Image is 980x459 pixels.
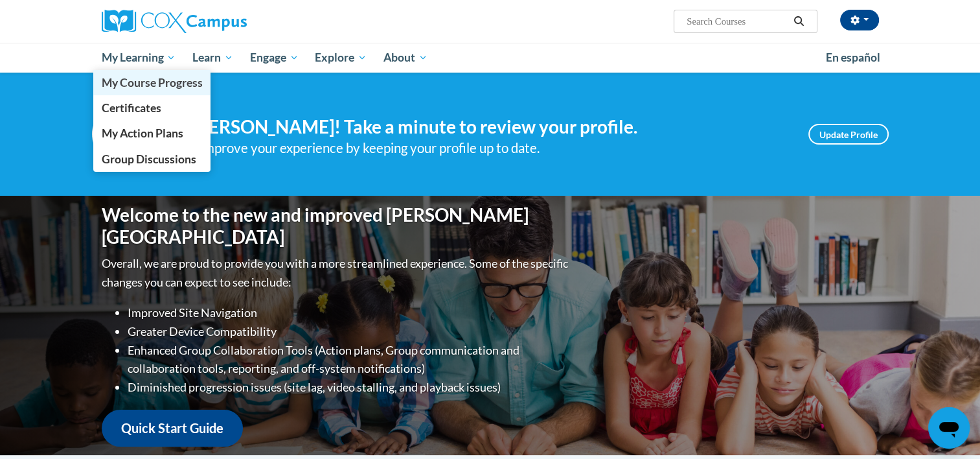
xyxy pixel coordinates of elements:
[93,121,211,146] a: My Action Plans
[102,10,247,33] img: Cox Campus
[817,44,889,71] a: En español
[128,341,571,379] li: Enhanced Group Collaboration Tools (Action plans, Group communication and collaboration tools, re...
[101,50,176,65] span: My Learning
[82,43,898,73] div: Main menu
[102,204,571,248] h1: Welcome to the new and improved [PERSON_NAME][GEOGRAPHIC_DATA]
[826,51,880,64] span: En español
[102,10,348,33] a: Cox Campus
[250,50,299,65] span: Engage
[102,254,571,292] p: Overall, we are proud to provide you with a more streamlined experience. Some of the specific cha...
[93,70,211,95] a: My Course Progress
[789,14,808,29] button: Search
[306,43,375,73] a: Explore
[101,126,183,140] span: My Action Plans
[170,137,789,159] div: Help improve your experience by keeping your profile up to date.
[128,378,571,397] li: Diminished progression issues (site lag, video stalling, and playback issues)
[101,152,196,166] span: Group Discussions
[315,50,367,65] span: Explore
[928,407,970,449] iframe: Button to launch messaging window
[93,147,211,172] a: Group Discussions
[808,124,889,145] a: Update Profile
[93,43,185,73] a: My Learning
[192,50,233,65] span: Learn
[840,10,879,30] button: Account Settings
[242,43,307,73] a: Engage
[685,14,789,29] input: Search Courses
[184,43,242,73] a: Learn
[102,410,243,447] a: Quick Start Guide
[101,101,161,115] span: Certificates
[92,105,150,163] img: Profile Image
[383,50,427,65] span: About
[128,303,571,322] li: Improved Site Navigation
[93,95,211,121] a: Certificates
[101,76,202,89] span: My Course Progress
[375,43,436,73] a: About
[170,116,789,138] h4: Hi [PERSON_NAME]! Take a minute to review your profile.
[128,322,571,341] li: Greater Device Compatibility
